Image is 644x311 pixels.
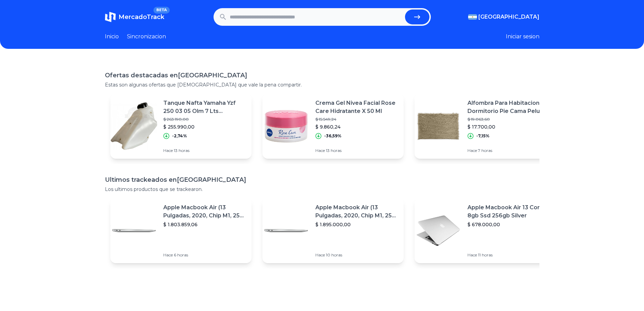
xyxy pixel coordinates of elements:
a: Featured imageAlfombra Para Habitacion Dormitorio Pie Cama Peluda Shaggy$ 19.063,60$ 17.700,00-7,... [415,94,556,159]
p: Apple Macbook Air (13 Pulgadas, 2020, Chip M1, 256 Gb De Ssd, 8 Gb De Ram) - Plata [315,203,398,220]
p: -2,74% [172,133,187,139]
p: Hace 7 horas [467,148,550,153]
a: Featured imageCrema Gel Nivea Facial Rose Care Hidratante X 50 Ml$ 15.549,24$ 9.860,24-36,59%Hace... [262,94,404,159]
p: $ 263.190,00 [163,117,246,122]
a: Sincronizacion [127,33,166,41]
a: MercadoTrackBETA [105,12,164,22]
p: Crema Gel Nivea Facial Rose Care Hidratante X 50 Ml [315,99,398,115]
p: -36,59% [324,133,342,139]
p: Hace 13 horas [163,148,246,153]
p: $ 678.000,00 [467,221,550,228]
img: Featured image [110,207,158,254]
p: Tanque Nafta Yamaha Yzf 250 03 05 Olm 7 Lts Reforzado Rider [163,99,246,115]
p: Hace 10 horas [315,252,398,258]
p: $ 9.860,24 [315,123,398,130]
p: $ 19.063,60 [467,117,550,122]
a: Featured imageApple Macbook Air (13 Pulgadas, 2020, Chip M1, 256 Gb De Ssd, 8 Gb De Ram) - Plata$... [262,198,404,263]
img: Featured image [415,102,462,150]
img: Featured image [262,102,310,150]
p: $ 1.895.000,00 [315,221,398,228]
a: Featured imageApple Macbook Air 13 Core I5 8gb Ssd 256gb Silver$ 678.000,00Hace 11 horas [415,198,556,263]
img: MercadoTrack [105,12,116,22]
h1: Ultimos trackeados en [GEOGRAPHIC_DATA] [105,175,539,184]
p: $ 15.549,24 [315,117,398,122]
p: Hace 6 horas [163,252,246,258]
a: Featured imageApple Macbook Air (13 Pulgadas, 2020, Chip M1, 256 Gb De Ssd, 8 Gb De Ram) - Plata$... [110,198,252,263]
img: Featured image [110,102,158,150]
p: $ 17.700,00 [467,123,550,130]
p: -7,15% [476,133,490,139]
p: Apple Macbook Air (13 Pulgadas, 2020, Chip M1, 256 Gb De Ssd, 8 Gb De Ram) - Plata [163,203,246,220]
button: [GEOGRAPHIC_DATA] [468,13,539,21]
p: Alfombra Para Habitacion Dormitorio Pie Cama Peluda Shaggy [467,99,550,115]
p: Hace 11 horas [467,252,550,258]
a: Inicio [105,33,119,41]
button: Iniciar sesion [506,33,539,41]
img: Featured image [415,207,462,254]
h1: Ofertas destacadas en [GEOGRAPHIC_DATA] [105,71,539,80]
p: $ 1.803.859,06 [163,221,246,228]
p: Hace 13 horas [315,148,398,153]
p: Los ultimos productos que se trackearon. [105,186,539,193]
p: Apple Macbook Air 13 Core I5 8gb Ssd 256gb Silver [467,203,550,220]
img: Argentina [468,14,477,20]
p: Estas son algunas ofertas que [DEMOGRAPHIC_DATA] que vale la pena compartir. [105,81,539,88]
p: $ 255.990,00 [163,123,246,130]
span: [GEOGRAPHIC_DATA] [478,13,539,21]
a: Featured imageTanque Nafta Yamaha Yzf 250 03 05 Olm 7 Lts Reforzado Rider$ 263.190,00$ 255.990,00... [110,94,252,159]
span: MercadoTrack [118,13,164,21]
img: Featured image [262,207,310,254]
span: BETA [153,7,169,14]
